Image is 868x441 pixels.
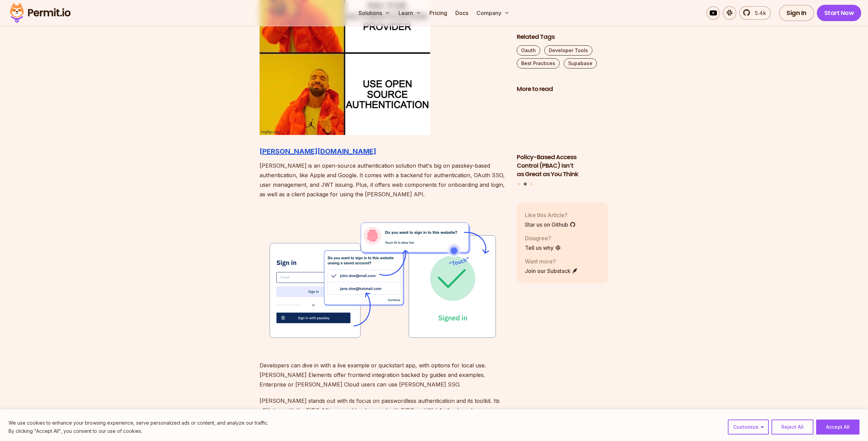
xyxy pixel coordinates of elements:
[525,257,578,265] p: Want more?
[525,211,576,219] p: Like this Article?
[260,161,506,199] p: [PERSON_NAME] is an open-source authentication solution that's big on passkey-based authenticatio...
[817,5,862,21] a: Start Now
[427,6,450,20] a: Pricing
[9,427,268,435] p: By clicking "Accept All", you consent to our use of cookies.
[518,183,520,185] button: Go to slide 1
[816,420,859,435] button: Accept All
[517,45,540,56] a: Oauth
[771,420,813,435] button: Reject All
[525,234,561,242] p: Disagree?
[517,97,609,179] a: Policy-Based Access Control (PBAC) Isn’t as Great as You ThinkPolicy-Based Access Control (PBAC) ...
[517,97,609,187] div: Posts
[530,183,532,185] button: Go to slide 3
[544,45,592,56] a: Developer Tools
[564,58,597,69] a: Supabase
[474,6,512,20] button: Company
[7,1,74,25] img: Permit logo
[356,6,393,20] button: Solutions
[517,97,609,149] img: Policy-Based Access Control (PBAC) Isn’t as Great as You Think
[739,6,771,20] a: 5.4k
[728,420,769,435] button: Customize
[517,85,609,93] h2: More to read
[517,58,560,69] a: Best Practices
[751,9,766,17] span: 5.4k
[524,183,527,186] button: Go to slide 2
[260,147,376,155] a: [PERSON_NAME][DOMAIN_NAME]
[517,97,609,179] li: 2 of 3
[260,361,506,389] p: Developers can dive in with a live example or quickstart app, with options for local use. [PERSON...
[396,6,424,20] button: Learn
[517,153,609,178] h3: Policy-Based Access Control (PBAC) Isn’t as Great as You Think
[260,396,506,425] p: [PERSON_NAME] stands out with its focus on passwordless authentication and its toolkit. Its affil...
[9,419,268,427] p: We use cookies to enhance your browsing experience, serve personalized ads or content, and analyz...
[453,6,471,20] a: Docs
[260,210,506,350] img: 62347acc8e591551673c32f0_Passkeys%202.svg
[779,5,814,21] a: Sign In
[517,33,609,41] h2: Related Tags
[525,267,578,275] a: Join our Substack
[525,220,576,229] a: Star us on Github
[525,244,561,252] a: Tell us why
